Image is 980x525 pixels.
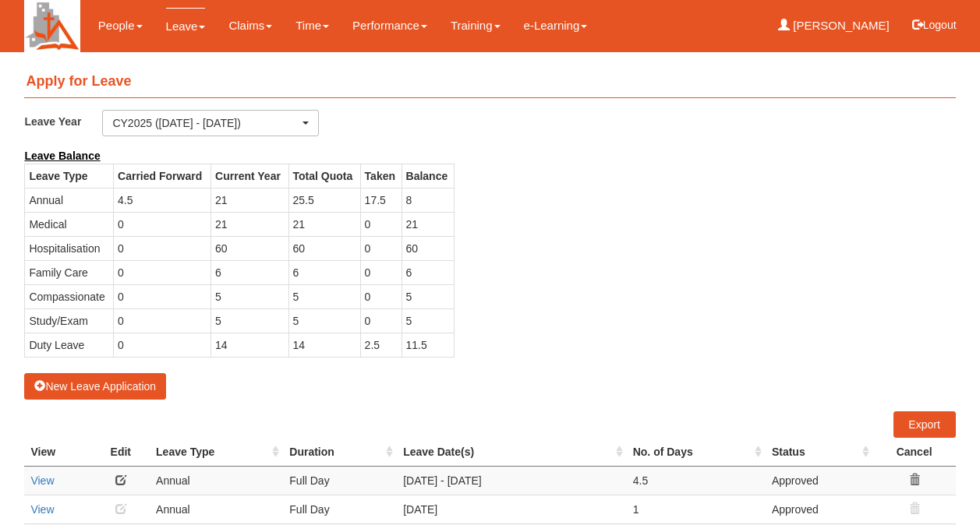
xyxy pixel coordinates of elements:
[360,212,402,236] td: 0
[288,164,360,188] th: Total Quota
[24,373,166,400] button: New Leave Application
[901,6,968,44] button: Logout
[25,333,114,357] td: Duty Leave
[402,308,455,333] td: 5
[288,260,360,284] td: 6
[211,284,288,308] td: 5
[893,411,956,438] a: Export
[402,260,455,284] td: 6
[114,308,211,333] td: 0
[24,66,955,98] h4: Apply for Leave
[360,164,402,188] th: Taken
[524,8,588,44] a: e-Learning
[627,438,766,467] th: No. of Days : activate to sort column ascending
[211,333,288,357] td: 14
[24,110,102,132] label: Leave Year
[778,8,890,44] a: [PERSON_NAME]
[25,260,114,284] td: Family Care
[150,438,283,467] th: Leave Type : activate to sort column ascending
[873,438,956,467] th: Cancel
[114,333,211,357] td: 0
[360,308,402,333] td: 0
[402,284,455,308] td: 5
[30,474,54,487] a: View
[288,308,360,333] td: 5
[114,260,211,284] td: 0
[25,236,114,260] td: Hospitalisation
[211,164,288,188] th: Current Year
[360,236,402,260] td: 0
[112,115,299,131] div: CY2025 ([DATE] - [DATE])
[211,236,288,260] td: 60
[402,236,455,260] td: 60
[114,164,211,188] th: Carried Forward
[25,212,114,236] td: Medical
[150,495,283,523] td: Annual
[150,466,283,495] td: Annual
[25,188,114,212] td: Annual
[166,8,206,44] a: Leave
[402,333,455,357] td: 11.5
[627,466,766,495] td: 4.5
[114,212,211,236] td: 0
[25,308,114,333] td: Study/Exam
[451,8,501,44] a: Training
[24,438,91,467] th: View
[283,466,397,495] td: Full Day
[627,495,766,523] td: 1
[397,466,627,495] td: [DATE] - [DATE]
[211,260,288,284] td: 6
[283,438,397,467] th: Duration : activate to sort column ascending
[766,495,873,523] td: Approved
[24,150,100,162] b: Leave Balance
[397,495,627,523] td: [DATE]
[25,284,114,308] td: Compassionate
[114,236,211,260] td: 0
[360,260,402,284] td: 0
[114,284,211,308] td: 0
[402,188,455,212] td: 8
[228,8,272,44] a: Claims
[25,164,114,188] th: Leave Type
[288,333,360,357] td: 14
[295,8,329,44] a: Time
[114,188,211,212] td: 4.5
[288,188,360,212] td: 25.5
[283,495,397,523] td: Full Day
[288,236,360,260] td: 60
[211,188,288,212] td: 21
[360,284,402,308] td: 0
[288,212,360,236] td: 21
[915,463,964,509] iframe: chat widget
[402,164,455,188] th: Balance
[288,284,360,308] td: 5
[92,438,150,467] th: Edit
[211,212,288,236] td: 21
[397,438,627,467] th: Leave Date(s) : activate to sort column ascending
[102,110,319,136] button: CY2025 ([DATE] - [DATE])
[766,438,873,467] th: Status : activate to sort column ascending
[360,333,402,357] td: 2.5
[360,188,402,212] td: 17.5
[766,466,873,495] td: Approved
[211,308,288,333] td: 5
[30,503,54,516] a: View
[98,8,143,44] a: People
[402,212,455,236] td: 21
[352,8,427,44] a: Performance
